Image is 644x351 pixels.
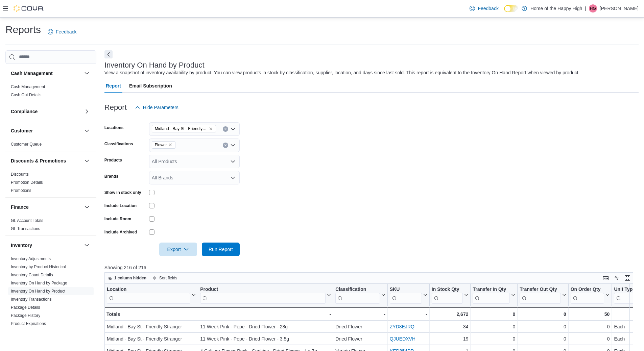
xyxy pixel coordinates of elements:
[571,335,610,343] div: 0
[473,286,510,304] div: Transfer In Qty
[209,246,233,253] span: Run Report
[335,310,385,318] div: -
[104,125,124,130] label: Locations
[104,141,133,147] label: Classifications
[11,218,43,223] a: GL Account Totals
[11,265,66,269] a: Inventory by Product Historical
[432,335,469,343] div: 19
[230,126,236,132] button: Open list of options
[200,310,331,318] div: -
[163,243,193,256] span: Export
[11,218,43,223] span: GL Account Totals
[106,79,121,93] span: Report
[11,92,42,98] span: Cash Out Details
[107,335,196,343] div: Midland - Bay St - Friendly Stranger
[11,127,33,134] h3: Customer
[571,286,604,304] div: On Order Qty
[106,310,196,318] div: Totals
[230,159,236,164] button: Open list of options
[11,297,52,302] span: Inventory Transactions
[473,323,515,331] div: 0
[11,142,42,147] a: Customer Queue
[11,108,81,115] button: Compliance
[335,323,385,331] div: Dried Flower
[11,108,38,115] h3: Compliance
[11,172,29,177] span: Discounts
[11,204,29,210] h3: Finance
[11,142,42,147] span: Customer Queue
[11,281,67,285] a: Inventory On Hand by Package
[159,243,197,256] button: Export
[230,175,236,180] button: Open list of options
[200,286,326,293] div: Product
[104,69,580,76] div: View a snapshot of inventory availability by product. You can view products in stock by classific...
[520,335,566,343] div: 0
[614,286,639,304] div: Unit Type
[200,335,331,343] div: 11 Week Pink - Pepe - Dried Flower - 3.5g
[11,172,29,177] a: Discounts
[155,142,167,148] span: Flower
[143,104,178,111] span: Hide Parameters
[571,310,610,318] div: 50
[104,157,122,163] label: Products
[83,107,91,116] button: Compliance
[129,79,172,93] span: Email Subscription
[209,127,213,131] button: Remove Midland - Bay St - Friendly Stranger from selection in this group
[104,203,137,208] label: Include Location
[390,286,427,304] button: SKU
[11,313,40,318] span: Package History
[107,286,190,293] div: Location
[202,243,240,256] button: Run Report
[11,321,46,326] a: Product Expirations
[11,273,53,277] a: Inventory Count Details
[432,286,463,293] div: In Stock Qty
[5,23,41,36] h1: Reports
[11,93,42,97] a: Cash Out Details
[11,289,65,294] a: Inventory On Hand by Product
[11,127,81,134] button: Customer
[159,275,177,281] span: Sort fields
[200,323,331,331] div: 11 Week Pink - Pepe - Dried Flower - 28g
[11,256,51,261] a: Inventory Adjustments
[473,286,515,304] button: Transfer In Qty
[223,143,228,148] button: Clear input
[11,84,45,89] a: Cash Management
[155,125,208,132] span: Midland - Bay St - Friendly Stranger
[83,69,91,77] button: Cash Management
[520,286,566,304] button: Transfer Out Qty
[104,61,205,69] h3: Inventory On Hand by Product
[104,50,113,58] button: Next
[11,321,46,326] span: Product Expirations
[11,226,40,231] a: GL Transactions
[56,28,76,35] span: Feedback
[11,280,67,286] span: Inventory On Hand by Package
[223,126,228,132] button: Clear input
[11,84,45,90] span: Cash Management
[390,310,427,318] div: -
[5,83,96,102] div: Cash Management
[11,157,81,164] button: Discounts & Promotions
[11,256,51,261] span: Inventory Adjustments
[230,143,236,148] button: Open list of options
[11,180,43,185] span: Promotion Details
[473,286,510,293] div: Transfer In Qty
[11,188,31,193] span: Promotions
[11,305,40,310] a: Package Details
[478,5,498,12] span: Feedback
[571,286,610,304] button: On Order Qty
[11,157,66,164] h3: Discounts & Promotions
[107,286,190,304] div: Location
[83,127,91,135] button: Customer
[83,241,91,249] button: Inventory
[520,323,566,331] div: 0
[585,4,586,12] p: |
[5,217,96,235] div: Finance
[600,4,639,12] p: [PERSON_NAME]
[104,216,131,222] label: Include Room
[104,103,127,111] h3: Report
[200,286,326,304] div: Product
[152,141,175,149] span: Flower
